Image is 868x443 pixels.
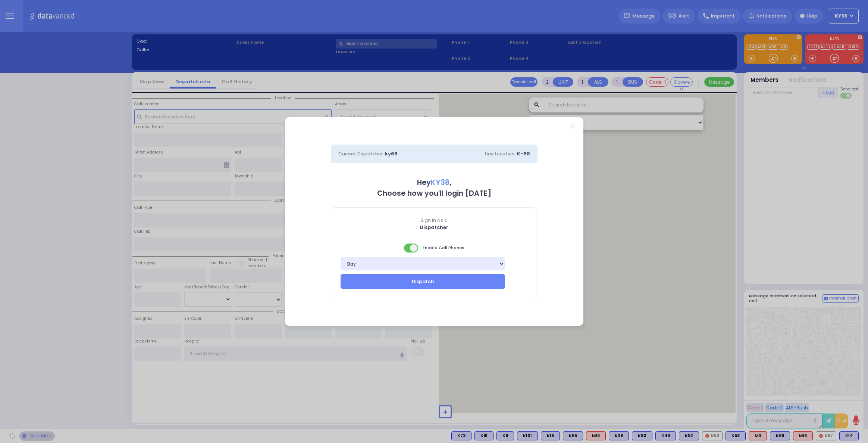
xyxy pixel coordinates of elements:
[485,151,516,157] span: Line Location:
[517,150,530,157] span: K-68
[341,274,505,288] button: Dispatch
[417,177,451,188] b: Hey ,
[404,243,464,253] span: Enable Cell Phones
[331,217,537,224] span: Sign in as a
[431,177,449,188] span: KY38
[338,151,384,157] span: Current Dispatcher:
[570,124,574,128] a: Close
[420,224,448,231] b: Dispatcher
[377,188,491,198] b: Choose how you'll login [DATE]
[385,150,398,157] span: ky68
